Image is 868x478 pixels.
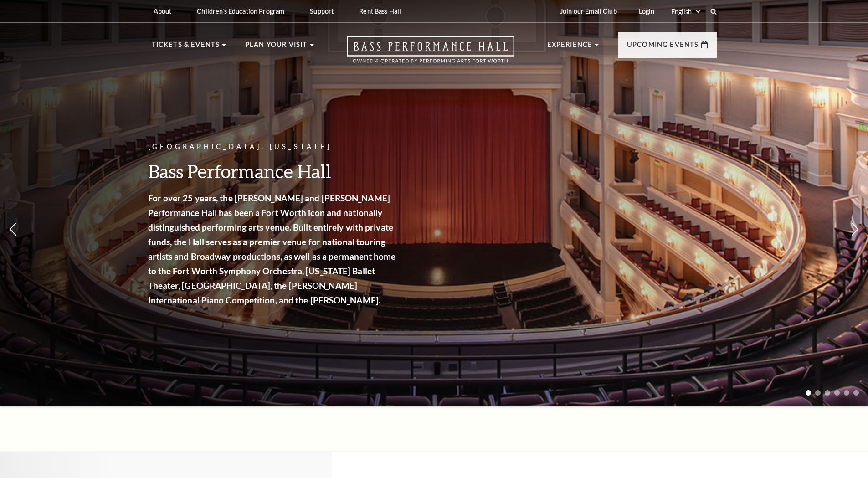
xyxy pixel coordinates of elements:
[245,39,308,56] p: Plan Your Visit
[148,193,396,305] strong: For over 25 years, the [PERSON_NAME] and [PERSON_NAME] Performance Hall has been a Fort Worth ico...
[310,7,334,15] p: Support
[669,7,702,16] select: Select:
[547,39,593,56] p: Experience
[197,7,284,15] p: Children's Education Program
[627,39,699,56] p: Upcoming Events
[359,7,401,15] p: Rent Bass Hall
[152,39,220,56] p: Tickets & Events
[154,7,172,15] p: About
[148,159,399,183] h3: Bass Performance Hall
[148,141,399,153] p: [GEOGRAPHIC_DATA], [US_STATE]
